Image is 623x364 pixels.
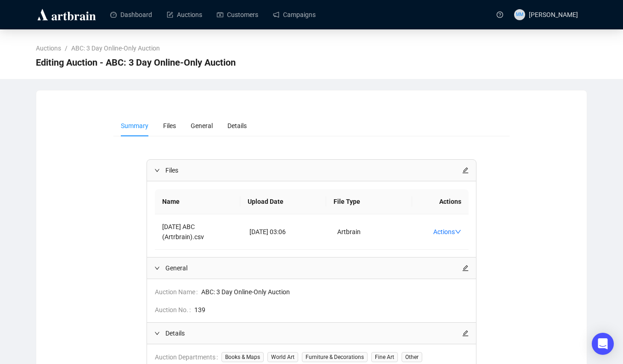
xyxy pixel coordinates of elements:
span: Files [165,165,463,175]
div: Filesedit [147,160,476,181]
span: 139 [194,305,469,315]
a: ABC: 3 Day Online-Only Auction [69,43,162,53]
a: Actions [433,228,461,235]
a: Auctions [167,3,202,27]
span: Auction Name [155,287,201,297]
td: [DATE] 03:06 [242,214,330,250]
span: Details [165,328,463,338]
span: MM [516,11,523,18]
span: General [165,263,463,273]
th: File Type [326,189,412,214]
span: ABC: 3 Day Online-Only Auction [201,287,469,297]
span: World Art [267,352,298,362]
span: [PERSON_NAME] [529,11,578,18]
th: Actions [412,189,469,214]
span: edit [462,265,469,271]
a: Campaigns [273,3,316,27]
span: edit [462,167,469,174]
span: expanded [154,168,160,173]
span: Files [163,122,176,129]
a: Customers [217,3,258,27]
span: Artbrain [337,228,361,235]
span: Furniture & Decorations [302,352,368,362]
span: General [191,122,213,129]
span: Summary [121,122,148,129]
span: Details [227,122,247,129]
span: Fine Art [371,352,398,362]
span: Editing Auction - ABC: 3 Day Online-Only Auction [36,55,236,70]
span: Books & Maps [221,352,264,362]
div: Generaledit [147,258,476,279]
span: Auction No. [155,305,194,315]
span: edit [462,330,469,336]
a: Dashboard [110,3,152,27]
th: Upload Date [240,189,326,214]
span: Auction Departments [155,352,221,362]
img: logo [36,7,97,22]
a: Auctions [34,43,63,53]
th: Name [155,189,241,214]
span: question-circle [497,11,503,18]
div: Open Intercom Messenger [592,333,614,355]
span: expanded [154,265,160,271]
li: / [65,43,68,53]
div: Detailsedit [147,323,476,344]
span: expanded [154,330,160,336]
td: [DATE] ABC (Artrbrain).csv [155,214,243,250]
span: Other [402,352,422,362]
span: down [455,229,461,235]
